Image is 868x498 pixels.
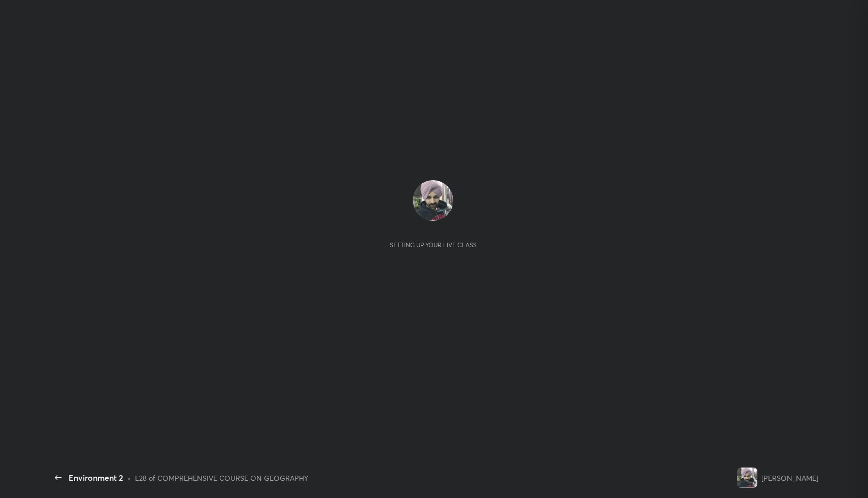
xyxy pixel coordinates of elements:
[761,473,818,483] div: [PERSON_NAME]
[413,180,453,221] img: 2fdd300d0a60438a9566a832db643c4c.jpg
[390,241,477,249] div: Setting up your live class
[135,473,308,483] div: L28 of COMPREHENSIVE COURSE ON GEOGRAPHY
[69,472,123,484] div: Environment 2
[737,468,757,488] img: 2fdd300d0a60438a9566a832db643c4c.jpg
[127,473,131,483] div: •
